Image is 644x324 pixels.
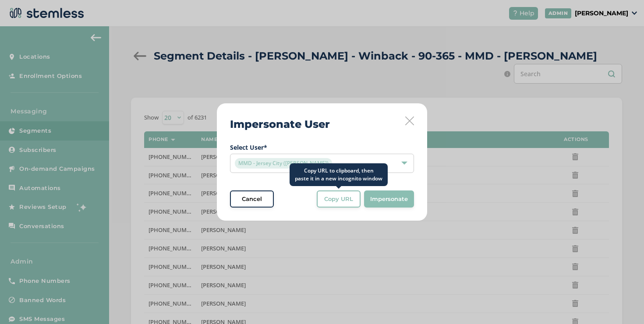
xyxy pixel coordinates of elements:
[230,190,274,208] button: Cancel
[242,195,262,204] span: Cancel
[324,195,353,204] span: Copy URL
[370,195,408,204] span: Impersonate
[235,158,332,169] span: MMD - Jersey City ([PERSON_NAME])
[317,190,361,208] button: Copy URL
[290,163,388,186] div: Copy URL to clipboard, then paste it in a new incognito window
[230,116,330,132] h2: Impersonate User
[230,143,414,152] label: Select User
[364,190,414,208] button: Impersonate
[600,282,644,324] iframe: Chat Widget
